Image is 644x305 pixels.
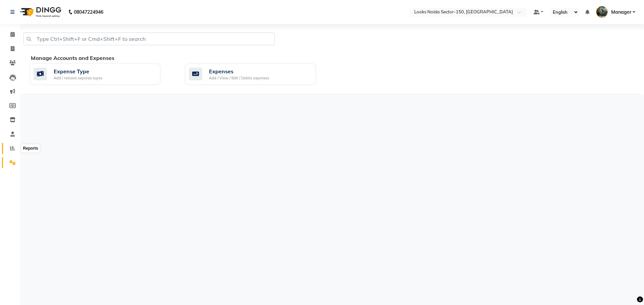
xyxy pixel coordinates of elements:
[17,3,63,21] img: logo
[611,9,631,16] span: Manager
[185,64,330,85] a: ExpensesAdd / View / Edit / Delete expenses
[30,64,175,85] a: Expense TypeAdd / remove expense types
[21,144,40,152] div: Reports
[209,75,269,81] div: Add / View / Edit / Delete expenses
[54,75,102,81] div: Add / remove expense types
[23,32,275,45] input: Type Ctrl+Shift+F or Cmd+Shift+F to search
[74,3,103,21] b: 08047224946
[54,67,102,75] div: Expense Type
[209,67,269,75] div: Expenses
[596,6,608,18] img: Manager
